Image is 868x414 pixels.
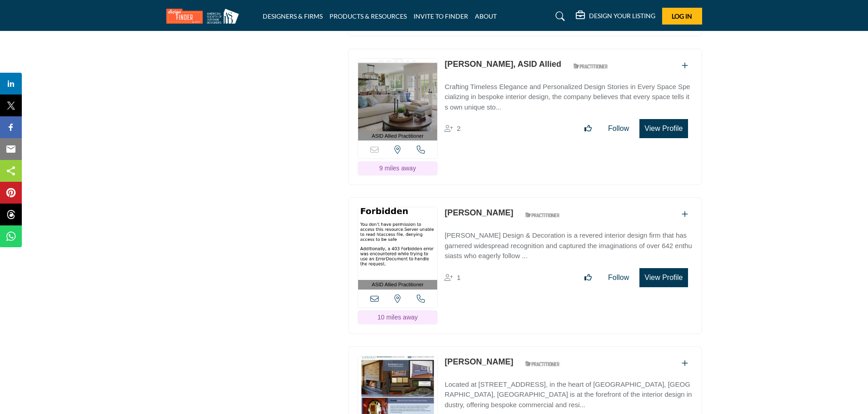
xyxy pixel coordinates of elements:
button: Follow [602,269,635,287]
img: Gina Hacken, ASID Allied [358,59,438,131]
a: INVITE TO FINDER [414,12,468,20]
span: 10 miles away [378,314,418,321]
a: ABOUT [475,12,497,20]
button: Like listing [579,120,598,138]
div: Followers [444,123,460,134]
p: Zoya Mirzai [444,356,513,368]
a: Add To List [682,359,688,367]
span: Log In [672,12,692,20]
img: Leora Cane [358,207,438,280]
a: Crafting Timeless Elegance and Personalized Design Stories in Every Space Specializing in bespoke... [444,76,692,113]
a: [PERSON_NAME] Design & Decoration is a revered interior design firm that has garnered widespread ... [444,225,692,261]
span: ASID Allied Practitioner [372,132,424,140]
a: [PERSON_NAME] [444,208,513,217]
button: View Profile [639,268,688,287]
a: [PERSON_NAME] [444,357,513,366]
span: ASID Allied Practitioner [372,281,424,289]
a: PRODUCTS & RESOURCES [329,12,407,20]
img: ASID Qualified Practitioners Badge Icon [522,358,563,369]
a: DESIGNERS & FIRMS [263,12,323,20]
h5: DESIGN YOUR LISTING [589,12,655,20]
button: View Profile [639,119,688,138]
img: ASID Qualified Practitioners Badge Icon [522,209,563,220]
a: Search [547,9,571,24]
a: ASID Allied Practitioner [358,59,438,141]
img: Site Logo [166,9,244,24]
span: 9 miles away [379,165,416,172]
a: [PERSON_NAME], ASID Allied [444,60,561,69]
span: 2 [457,125,460,132]
p: Crafting Timeless Elegance and Personalized Design Stories in Every Space Specializing in bespoke... [444,82,692,113]
p: Leora Cane [444,207,513,219]
button: Like listing [579,269,598,287]
p: [PERSON_NAME] Design & Decoration is a revered interior design firm that has garnered widespread ... [444,230,692,261]
button: Follow [602,120,635,138]
p: Gina Hacken, ASID Allied [444,58,561,70]
p: Located at [STREET_ADDRESS], in the heart of [GEOGRAPHIC_DATA], [GEOGRAPHIC_DATA], [GEOGRAPHIC_DA... [444,379,692,410]
a: ASID Allied Practitioner [358,207,438,289]
a: Add To List [682,62,688,70]
div: DESIGN YOUR LISTING [576,11,655,22]
img: ASID Qualified Practitioners Badge Icon [570,60,611,72]
div: Followers [444,272,460,283]
span: 1 [457,274,460,281]
button: Log In [662,8,702,25]
a: Located at [STREET_ADDRESS], in the heart of [GEOGRAPHIC_DATA], [GEOGRAPHIC_DATA], [GEOGRAPHIC_DA... [444,374,692,410]
a: Add To List [682,210,688,218]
